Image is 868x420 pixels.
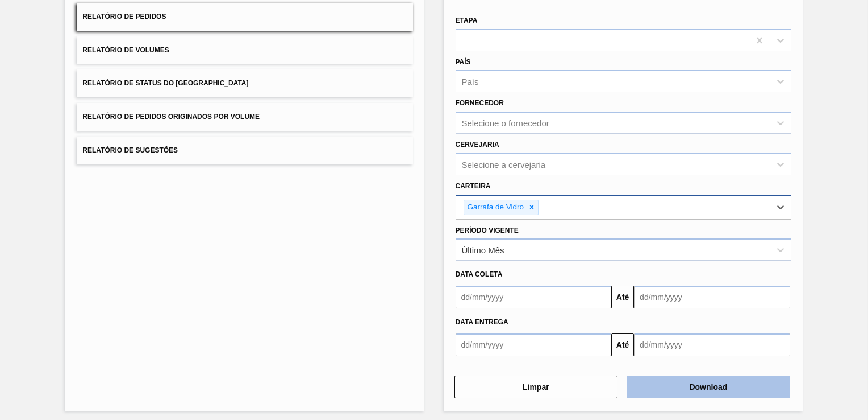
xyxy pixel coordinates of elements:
span: Data Entrega [456,318,508,326]
label: Fornecedor [456,99,504,107]
span: Relatório de Pedidos [82,13,166,20]
input: dd/mm/yyyy [634,333,790,356]
button: Relatório de Status do [GEOGRAPHIC_DATA] [77,69,412,97]
button: Relatório de Sugestões [77,137,412,164]
input: dd/mm/yyyy [456,333,612,356]
span: Relatório de Status do [GEOGRAPHIC_DATA] [82,79,248,87]
input: dd/mm/yyyy [456,286,612,308]
input: dd/mm/yyyy [634,286,790,308]
button: Limpar [454,376,618,398]
div: Selecione o fornecedor [462,118,549,128]
button: Relatório de Pedidos [77,3,412,31]
span: Relatório de Volumes [82,46,169,54]
button: Relatório de Pedidos Originados por Volume [77,103,412,131]
button: Download [627,376,790,398]
div: Último Mês [462,245,504,255]
label: País [456,58,471,66]
span: Relatório de Pedidos Originados por Volume [82,113,260,121]
button: Até [611,286,634,308]
label: Período Vigente [456,227,519,234]
button: Relatório de Volumes [77,36,412,64]
button: Até [611,333,634,356]
label: Carteira [456,182,491,190]
span: Relatório de Sugestões [82,146,178,154]
label: Cervejaria [456,141,499,149]
div: País [462,77,479,87]
label: Etapa [456,17,478,24]
div: Selecione a cervejaria [462,159,546,169]
div: Garrafa de Vidro [464,200,526,215]
span: Data coleta [456,270,503,278]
